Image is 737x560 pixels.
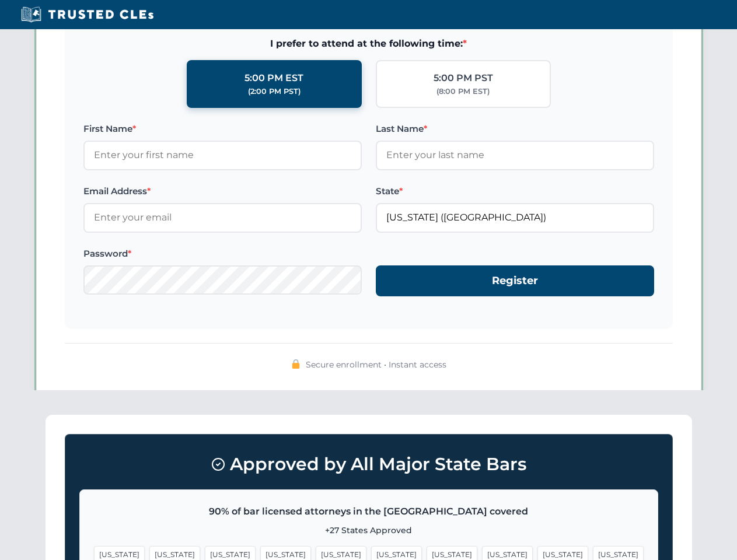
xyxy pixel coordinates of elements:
[434,71,493,86] div: 5:00 PM PST
[376,203,654,232] input: Florida (FL)
[83,203,362,232] input: Enter your email
[83,247,362,261] label: Password
[436,86,490,97] div: (8:00 PM EST)
[248,86,301,97] div: (2:00 PM PST)
[83,184,362,198] label: Email Address
[291,359,301,369] img: 🔒
[244,71,303,86] div: 5:00 PM EST
[376,265,654,296] button: Register
[83,122,362,136] label: First Name
[94,504,644,519] p: 90% of bar licensed attorneys in the [GEOGRAPHIC_DATA] covered
[83,141,362,170] input: Enter your first name
[18,6,157,23] img: Trusted CLEs
[79,449,658,480] h3: Approved by All Major State Bars
[83,36,654,51] span: I prefer to attend at the following time:
[376,122,654,136] label: Last Name
[94,524,644,537] p: +27 States Approved
[306,358,446,371] span: Secure enrollment • Instant access
[376,184,654,198] label: State
[376,141,654,170] input: Enter your last name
